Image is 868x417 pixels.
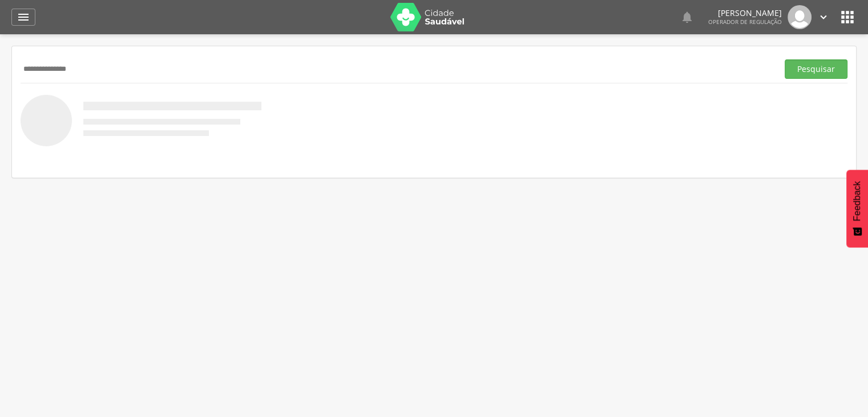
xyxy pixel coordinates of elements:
[708,9,782,17] p: [PERSON_NAME]
[817,11,830,23] i: 
[708,18,782,26] span: Operador de regulação
[838,8,857,26] i: 
[11,9,35,26] a: 
[846,170,868,247] button: Feedback - Mostrar pesquisa
[785,59,847,79] button: Pesquisar
[852,181,862,221] span: Feedback
[680,10,694,24] i: 
[680,5,694,29] a: 
[17,10,30,24] i: 
[817,5,830,29] a: 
